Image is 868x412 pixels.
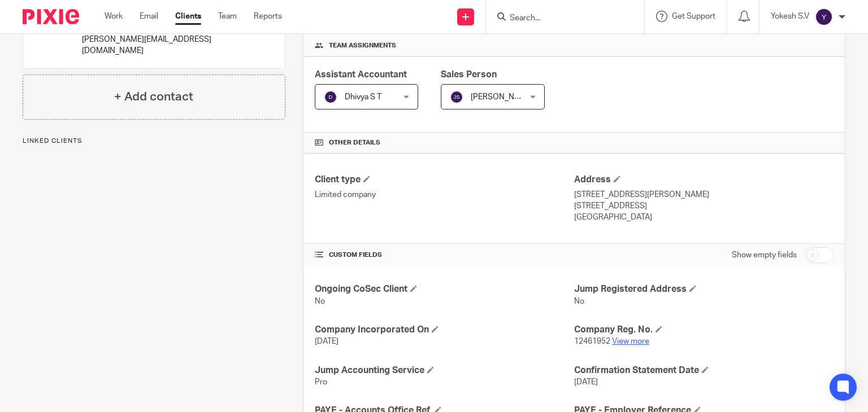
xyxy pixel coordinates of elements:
a: Clients [175,11,201,22]
p: Yokesh S.V [771,11,809,22]
span: 12461952 [574,338,610,345]
h4: CUSTOM FIELDS [315,251,574,260]
img: svg%3E [324,90,337,104]
input: Search [509,14,610,24]
p: [GEOGRAPHIC_DATA] [574,212,834,223]
h4: Company Incorporated On [315,324,574,336]
span: Assistant Accountant [315,70,407,79]
img: Pixie [23,9,79,24]
h4: Client type [315,174,574,186]
h4: Jump Accounting Service [315,365,574,376]
h4: Jump Registered Address [574,283,834,295]
span: Dhivya S T [345,93,381,101]
span: Team assignments [329,41,396,50]
span: [DATE] [315,338,338,345]
span: Other details [329,138,380,147]
h4: Address [574,174,834,186]
a: Reports [254,11,282,22]
img: svg%3E [450,90,463,104]
p: Linked clients [23,137,285,146]
a: View more [612,338,649,345]
span: No [315,297,325,305]
span: [DATE] [574,378,598,386]
a: Email [140,11,158,22]
h4: + Add contact [114,88,193,106]
a: Work [105,11,123,22]
span: [PERSON_NAME] [471,93,533,101]
p: [STREET_ADDRESS] [574,200,834,212]
a: Team [218,11,237,22]
span: Sales Person [441,70,497,79]
label: Show empty fields [732,249,797,261]
h4: Ongoing CoSec Client [315,283,574,295]
img: svg%3E [815,8,833,26]
h4: Company Reg. No. [574,324,834,336]
h4: Confirmation Statement Date [574,365,834,376]
p: [PERSON_NAME][EMAIL_ADDRESS][DOMAIN_NAME] [82,34,244,57]
p: [STREET_ADDRESS][PERSON_NAME] [574,189,834,200]
p: Limited company [315,189,574,200]
span: No [574,297,584,305]
span: Get Support [672,12,715,20]
span: Pro [315,378,327,386]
